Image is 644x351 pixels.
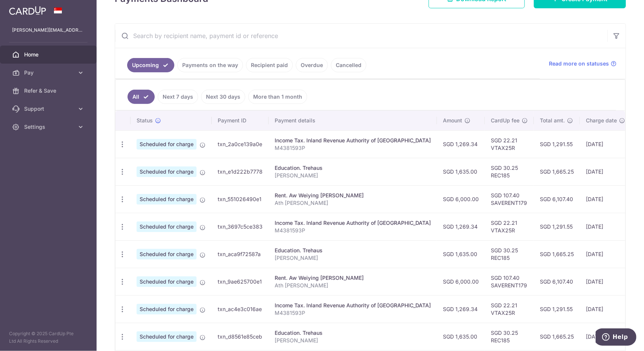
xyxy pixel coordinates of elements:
p: [PERSON_NAME] [275,172,431,179]
td: [DATE] [580,213,631,240]
td: txn_9ae625700e1 [212,268,269,295]
td: SGD 30.25 REC185 [485,158,534,185]
p: [PERSON_NAME][EMAIL_ADDRESS][PERSON_NAME][DOMAIN_NAME] [12,26,85,34]
input: Search by recipient name, payment id or reference [115,24,607,48]
td: SGD 1,269.34 [437,295,485,323]
div: Education. Trehaus [275,329,431,337]
a: All [128,90,155,104]
p: Ath [PERSON_NAME] [275,282,431,289]
span: Scheduled for charge [137,304,197,314]
span: Scheduled for charge [137,221,197,232]
td: SGD 1,291.55 [534,213,580,240]
span: Settings [24,123,74,131]
td: SGD 6,000.00 [437,185,485,213]
td: txn_2a0ce139a0e [212,130,269,158]
td: SGD 22.21 VTAX25R [485,130,534,158]
td: SGD 1,635.00 [437,323,485,350]
td: SGD 1,635.00 [437,158,485,185]
td: SGD 1,635.00 [437,240,485,268]
div: Income Tax. Inland Revenue Authority of [GEOGRAPHIC_DATA] [275,137,431,144]
td: SGD 1,665.25 [534,158,580,185]
td: SGD 30.25 REC185 [485,323,534,350]
a: Payments on the way [177,58,243,72]
td: SGD 1,291.55 [534,130,580,158]
td: SGD 22.21 VTAX25R [485,213,534,240]
td: SGD 107.40 SAVERENT179 [485,268,534,295]
td: txn_e1d222b7778 [212,158,269,185]
td: SGD 30.25 REC185 [485,240,534,268]
th: Payment details [269,111,437,130]
th: Payment ID [212,111,269,130]
a: Next 30 days [201,90,245,104]
a: More than 1 month [248,90,307,104]
p: Ath [PERSON_NAME] [275,199,431,207]
span: Support [24,105,74,113]
td: txn_d8561e85ceb [212,323,269,350]
span: Charge date [586,117,617,124]
span: Refer & Save [24,87,74,95]
td: SGD 1,291.55 [534,295,580,323]
td: [DATE] [580,240,631,268]
a: Recipient paid [246,58,293,72]
span: Scheduled for charge [137,166,197,177]
p: [PERSON_NAME] [275,254,431,262]
a: Cancelled [331,58,366,72]
span: Amount [443,117,462,124]
div: Education. Trehaus [275,247,431,254]
td: [DATE] [580,130,631,158]
td: SGD 1,269.34 [437,130,485,158]
a: Next 7 days [158,90,198,104]
td: SGD 6,000.00 [437,268,485,295]
span: Status [137,117,153,124]
a: Read more on statuses [549,60,616,67]
span: Scheduled for charge [137,249,197,259]
span: CardUp fee [491,117,520,124]
span: Pay [24,69,74,76]
td: [DATE] [580,323,631,350]
div: Rent. Aw Weiying [PERSON_NAME] [275,192,431,199]
a: Overdue [296,58,328,72]
td: SGD 22.21 VTAX25R [485,295,534,323]
div: Rent. Aw Weiying [PERSON_NAME] [275,274,431,282]
p: M4381593P [275,227,431,234]
span: Scheduled for charge [137,194,197,204]
td: txn_ac4e3c016ae [212,295,269,323]
a: Upcoming [127,58,174,72]
img: CardUp [9,6,46,15]
td: [DATE] [580,295,631,323]
td: SGD 1,269.34 [437,213,485,240]
td: txn_3697c5ce383 [212,213,269,240]
span: Scheduled for charge [137,276,197,287]
span: Home [24,51,74,58]
td: [DATE] [580,185,631,213]
td: txn_551026490e1 [212,185,269,213]
span: Scheduled for charge [137,139,197,150]
p: M4381593P [275,144,431,152]
div: Income Tax. Inland Revenue Authority of [GEOGRAPHIC_DATA] [275,219,431,227]
td: SGD 6,107.40 [534,268,580,295]
td: txn_aca9f72587a [212,240,269,268]
span: Total amt. [540,117,565,124]
iframe: Opens a widget where you can find more information [596,328,636,347]
span: Read more on statuses [549,60,609,67]
td: [DATE] [580,158,631,185]
td: SGD 1,665.25 [534,240,580,268]
td: [DATE] [580,268,631,295]
td: SGD 107.40 SAVERENT179 [485,185,534,213]
span: Scheduled for charge [137,331,197,342]
td: SGD 1,665.25 [534,323,580,350]
p: M4381593P [275,309,431,317]
div: Income Tax. Inland Revenue Authority of [GEOGRAPHIC_DATA] [275,302,431,309]
td: SGD 6,107.40 [534,185,580,213]
div: Education. Trehaus [275,164,431,172]
p: [PERSON_NAME] [275,337,431,344]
